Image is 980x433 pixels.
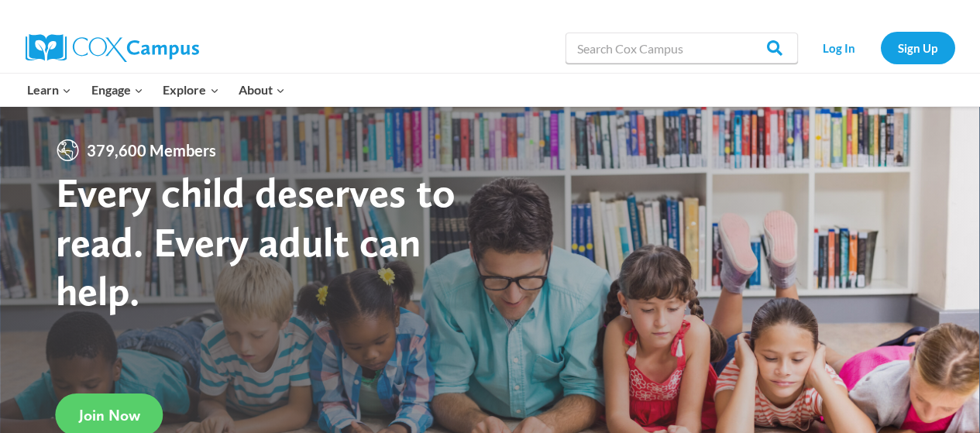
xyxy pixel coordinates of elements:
span: Join Now [79,406,140,424]
span: Engage [91,80,143,100]
span: Learn [27,80,71,100]
strong: Every child deserves to read. Every adult can help. [56,167,456,315]
a: Log In [806,32,873,64]
a: Sign Up [881,32,955,64]
span: About [239,80,285,100]
nav: Primary Navigation [18,74,295,106]
img: Cox Campus [26,34,199,62]
input: Search Cox Campus [566,33,798,64]
span: Explore [163,80,218,100]
nav: Secondary Navigation [806,32,955,64]
span: 379,600 Members [81,138,222,163]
